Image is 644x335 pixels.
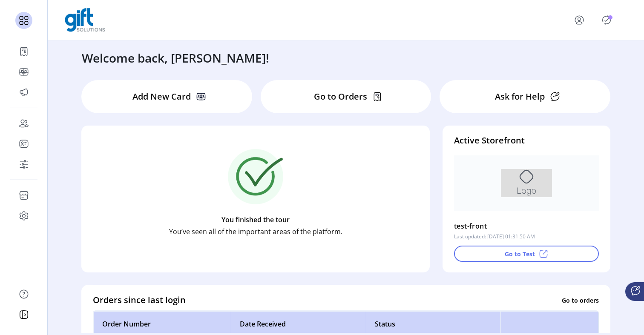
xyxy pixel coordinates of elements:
button: menu [562,10,600,30]
button: Publisher Panel [600,13,613,27]
p: You finished the tour [221,215,290,225]
h4: Orders since last login [93,294,186,306]
p: Go to Orders [314,90,367,103]
p: You’ve seen all of the important areas of the platform. [169,226,342,237]
p: Last updated: [DATE] 01:31:50 AM [454,233,535,241]
h4: Active Storefront [454,134,599,147]
p: Ask for Help [495,90,545,103]
p: Add New Card [132,90,191,103]
button: Go to Test [454,246,599,262]
p: test-front [454,219,487,233]
h3: Welcome back, [PERSON_NAME]! [82,49,269,67]
img: logo [65,8,105,32]
p: Go to orders [562,295,599,304]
